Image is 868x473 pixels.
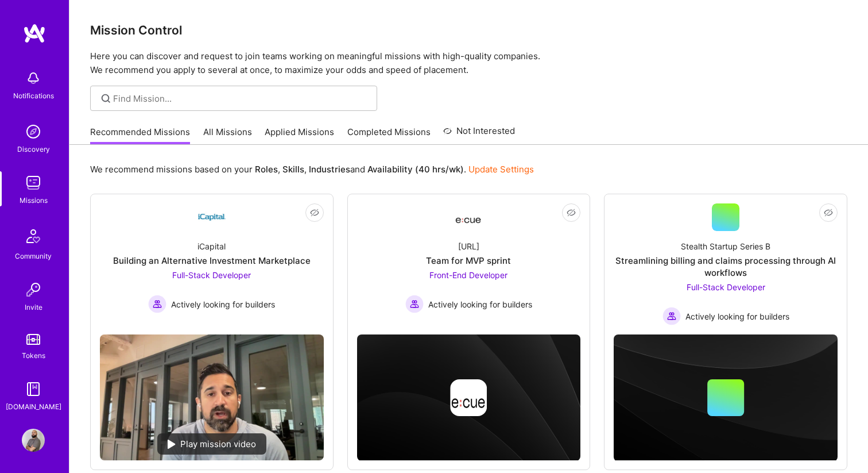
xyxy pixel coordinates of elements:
div: iCapital [197,240,226,252]
img: Invite [22,278,45,301]
a: Recommended Missions [90,126,190,145]
img: logo [23,23,46,44]
div: Missions [20,194,48,206]
div: Invite [25,301,42,313]
a: Company Logo[URL]Team for MVP sprintFront-End Developer Actively looking for buildersActively loo... [357,203,581,325]
img: cover [614,334,838,461]
img: Community [20,222,47,250]
a: Company LogoiCapitalBuilding an Alternative Investment MarketplaceFull-Stack Developer Actively l... [100,203,324,325]
span: Actively looking for builders [428,298,532,310]
img: Actively looking for builders [148,295,166,313]
b: Industries [309,164,350,175]
span: Full-Stack Developer [172,270,251,280]
div: [URL] [458,240,479,252]
b: Availability (40 hrs/wk) [367,164,464,175]
span: Actively looking for builders [685,310,789,322]
div: Notifications [13,90,54,102]
div: Building an Alternative Investment Marketplace [113,255,311,267]
img: Actively looking for builders [662,307,681,325]
img: Company logo [450,379,487,416]
a: Completed Missions [347,126,431,145]
a: Applied Missions [265,126,334,145]
div: Play mission video [157,433,266,455]
span: Front-End Developer [429,270,507,280]
i: icon EyeClosed [567,208,576,217]
div: Stealth Startup Series B [681,240,770,252]
img: guide book [22,378,45,401]
div: Team for MVP sprint [426,255,511,267]
img: Actively looking for builders [405,295,424,313]
h3: Mission Control [90,23,847,37]
img: No Mission [100,334,324,460]
a: All Missions [203,126,252,145]
a: User Avatar [19,429,48,452]
img: discovery [22,120,45,143]
div: Community [15,250,52,262]
input: Find Mission... [113,93,369,105]
i: icon EyeClosed [310,208,319,217]
img: User Avatar [22,429,45,452]
a: Update Settings [468,164,534,175]
p: We recommend missions based on your , , and . [90,163,534,175]
img: Company Logo [198,203,226,231]
img: tokens [26,334,40,345]
div: Streamlining billing and claims processing through AI workflows [614,255,838,279]
div: [DOMAIN_NAME] [6,401,61,413]
b: Skills [282,164,304,175]
span: Actively looking for builders [171,298,275,310]
span: Full-Stack Developer [687,282,765,292]
div: Discovery [17,143,50,155]
i: icon SearchGrey [99,92,113,105]
b: Roles [255,164,278,175]
div: Tokens [22,349,45,362]
a: Not Interested [443,124,515,145]
i: icon EyeClosed [824,208,833,217]
img: cover [357,334,581,461]
img: Company Logo [455,207,482,228]
img: play [168,440,176,449]
a: Stealth Startup Series BStreamlining billing and claims processing through AI workflowsFull-Stack... [614,203,838,325]
img: teamwork [22,171,45,194]
p: Here you can discover and request to join teams working on meaningful missions with high-quality ... [90,49,847,77]
img: bell [22,67,45,90]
